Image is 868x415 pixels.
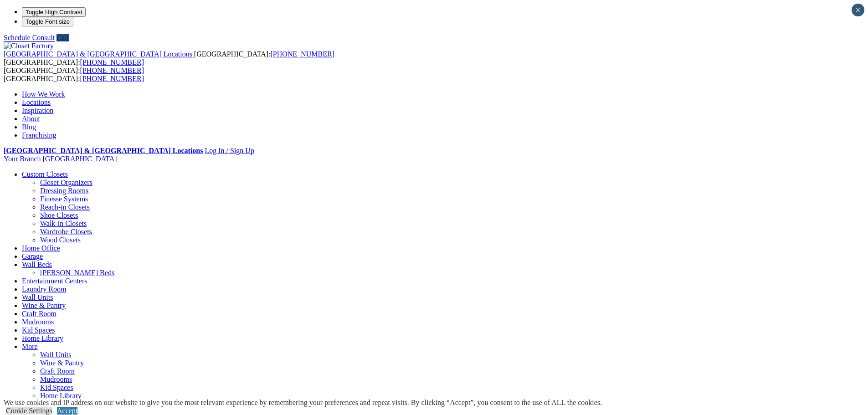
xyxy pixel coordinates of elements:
[40,367,75,375] a: Craft Room
[22,326,55,334] a: Kid Spaces
[22,318,54,326] a: Mudrooms
[22,7,86,17] button: Toggle High Contrast
[22,302,66,309] a: Wine & Pantry
[4,67,144,82] span: [GEOGRAPHIC_DATA]: [GEOGRAPHIC_DATA]:
[22,131,56,139] a: Franchising
[40,195,88,203] a: Finesse Systems
[22,343,38,350] a: More menu text will display only on big screen
[22,244,60,252] a: Home Office
[6,407,52,415] a: Cookie Settings
[40,220,87,227] a: Walk-in Closets
[4,42,54,50] img: Closet Factory
[4,34,55,41] a: Schedule Consult
[4,50,192,58] span: [GEOGRAPHIC_DATA] & [GEOGRAPHIC_DATA] Locations
[26,9,82,15] span: Toggle High Contrast
[4,147,203,154] a: [GEOGRAPHIC_DATA] & [GEOGRAPHIC_DATA] Locations
[42,155,117,163] span: [GEOGRAPHIC_DATA]
[270,50,334,58] a: [PHONE_NUMBER]
[40,351,71,359] a: Wall Units
[22,17,73,26] button: Toggle Font size
[22,252,43,260] a: Garage
[22,98,51,106] a: Locations
[852,4,864,16] button: Close
[4,155,41,163] span: Your Branch
[22,310,56,318] a: Craft Room
[4,399,602,407] div: We use cookies and IP address on our website to give you the most relevant experience by remember...
[4,50,194,58] a: [GEOGRAPHIC_DATA] & [GEOGRAPHIC_DATA] Locations
[80,58,144,66] a: [PHONE_NUMBER]
[4,50,334,66] span: [GEOGRAPHIC_DATA]: [GEOGRAPHIC_DATA]:
[22,293,53,301] a: Wall Units
[40,359,84,367] a: Wine & Pantry
[40,179,92,186] a: Closet Organizers
[26,18,70,25] span: Toggle Font size
[22,261,52,268] a: Wall Beds
[40,375,72,383] a: Mudrooms
[56,34,69,41] a: Call
[205,147,254,154] a: Log In / Sign Up
[4,155,117,163] a: Your Branch [GEOGRAPHIC_DATA]
[40,228,92,236] a: Wardrobe Closets
[40,187,88,195] a: Dressing Rooms
[22,334,63,342] a: Home Library
[22,107,53,114] a: Inspiration
[22,115,40,123] a: About
[40,203,90,211] a: Reach-in Closets
[22,90,65,98] a: How We Work
[40,236,81,244] a: Wood Closets
[22,285,66,293] a: Laundry Room
[40,211,78,219] a: Shoe Closets
[40,384,73,391] a: Kid Spaces
[57,407,77,415] a: Accept
[80,75,144,82] a: [PHONE_NUMBER]
[22,123,36,131] a: Blog
[22,170,68,178] a: Custom Closets
[40,392,82,400] a: Home Library
[40,269,114,277] a: [PERSON_NAME] Beds
[80,67,144,74] a: [PHONE_NUMBER]
[22,277,87,285] a: Entertainment Centers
